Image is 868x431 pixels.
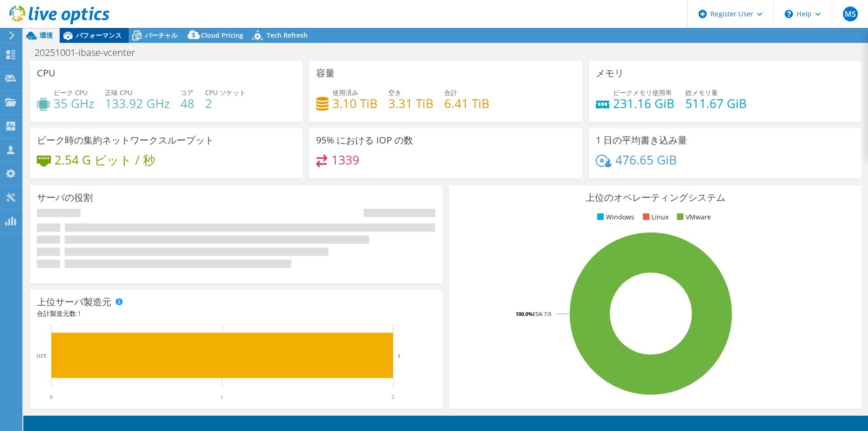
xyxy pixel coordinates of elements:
span: 使用済み [332,88,358,97]
h4: 合計製造元数: [37,308,435,319]
span: ピークメモリ使用率 [613,88,672,97]
h4: 1339 [331,155,359,165]
h4: 511.67 GiB [685,98,747,109]
span: 1 [77,309,81,318]
h3: 1 日の平均書き込み量 [596,135,687,145]
text: 1 [220,394,223,400]
h4: 133.92 GHz [105,98,170,109]
h3: 容量 [316,68,335,78]
span: MS [843,7,858,21]
h3: 95% における IOP の数 [316,135,413,145]
h3: CPU [37,68,55,78]
h3: ピーク時の集約ネットワークスループット [37,135,214,145]
text: 0 [50,394,53,400]
h3: 上位サーバ製造元 [37,297,111,307]
h3: サーバの役割 [37,192,93,203]
span: 環境 [40,31,53,40]
li: Linux [641,212,668,222]
li: VMware [675,212,711,222]
li: Windows [595,212,634,222]
text: 2 [392,394,394,400]
span: 正味 CPU [105,88,132,97]
tspan: 100.0% [516,310,533,317]
span: CPU ソケット [205,88,246,97]
h4: 6.41 TiB [444,98,489,109]
svg: \n [785,10,793,18]
span: ピーク CPU [54,88,88,97]
h4: 2.54 G ビット / 秒 [55,155,155,165]
h4: 48 [180,98,194,109]
h4: 35 GHz [54,98,94,109]
span: Cloud Pricing [201,31,243,40]
span: 合計 [444,88,457,97]
span: コア [180,88,193,97]
h4: 3.31 TiB [388,98,434,109]
span: 空き [388,88,401,97]
h4: 476.65 GiB [615,155,677,165]
h4: 2 [205,98,246,109]
h4: 231.16 GiB [613,98,675,109]
span: 総メモリ量 [685,88,718,97]
tspan: ESXi 7.0 [533,310,551,317]
text: HPE [36,353,47,359]
span: パフォーマンス [76,31,122,40]
span: Tech Refresh [267,31,308,40]
text: 2 [398,353,400,358]
h4: 3.10 TiB [332,98,378,109]
h1: 20251001-ibase-vcenter [30,48,150,58]
h3: メモリ [596,68,624,78]
span: バーチャル [145,31,178,40]
h3: 上位のオペレーティングシステム [456,192,854,203]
